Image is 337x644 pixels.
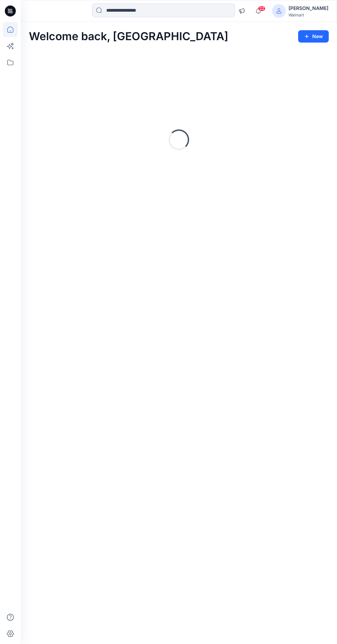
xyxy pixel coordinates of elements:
[258,6,265,11] span: 22
[29,30,228,43] h2: Welcome back, [GEOGRAPHIC_DATA]
[289,4,328,12] div: [PERSON_NAME]
[276,8,282,14] svg: avatar
[289,12,328,18] div: Walmart
[298,30,329,43] button: New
